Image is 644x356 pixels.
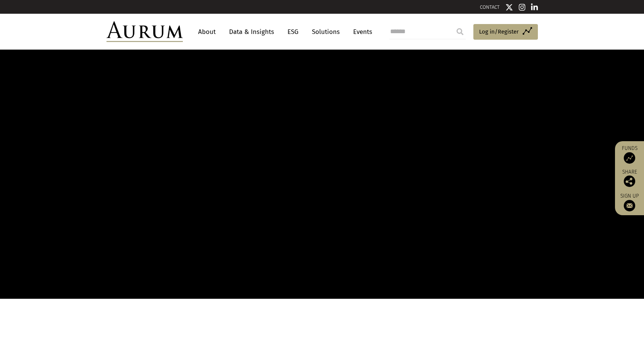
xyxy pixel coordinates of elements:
div: Share [619,169,640,187]
a: Sign up [619,193,640,211]
img: Instagram icon [519,3,526,11]
a: Events [349,25,372,39]
img: Aurum [107,21,183,42]
img: Sign up to our newsletter [624,200,635,211]
img: Share this post [624,176,635,187]
a: Funds [619,145,640,164]
input: Submit [452,24,468,39]
img: Access Funds [624,152,635,164]
a: ESG [284,25,302,39]
a: About [194,25,220,39]
a: Solutions [308,25,344,39]
span: Log in/Register [479,27,519,36]
a: Data & Insights [225,25,278,39]
img: Linkedin icon [531,3,538,11]
a: Log in/Register [473,24,538,40]
img: Twitter icon [505,3,513,11]
a: CONTACT [480,4,500,10]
